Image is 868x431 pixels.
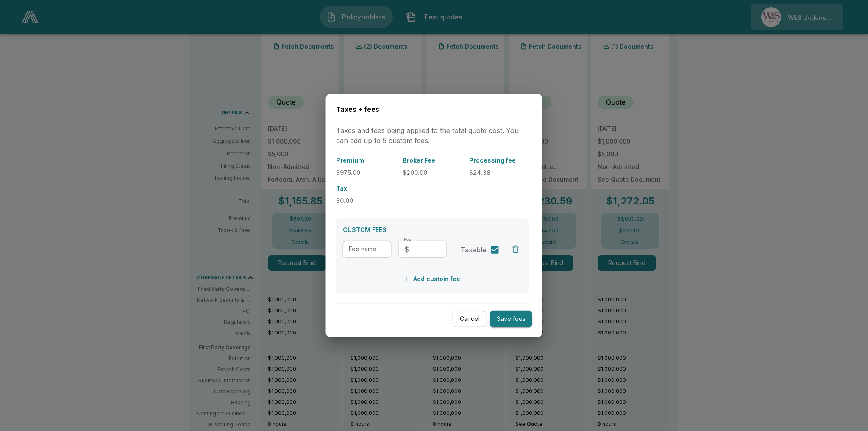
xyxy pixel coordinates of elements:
p: CUSTOM FEES [343,225,522,234]
p: $200.00 [403,168,462,177]
label: Fee [404,237,412,242]
button: Save fees [490,311,532,327]
p: Taxes and fees being applied to the total quote cost. You can add up to 5 custom fees. [336,125,532,145]
button: Cancel [453,311,487,327]
p: Processing fee [469,155,529,164]
p: $975.00 [336,168,396,177]
button: Add custom fee [401,271,464,287]
p: Broker Fee [403,155,462,164]
p: $ [404,244,409,254]
p: Premium [336,155,396,164]
span: Taxable [461,244,486,254]
p: $24.38 [469,168,529,177]
h6: Taxes + fees [336,104,532,115]
p: $0.00 [336,196,396,204]
p: Tax [336,183,396,192]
